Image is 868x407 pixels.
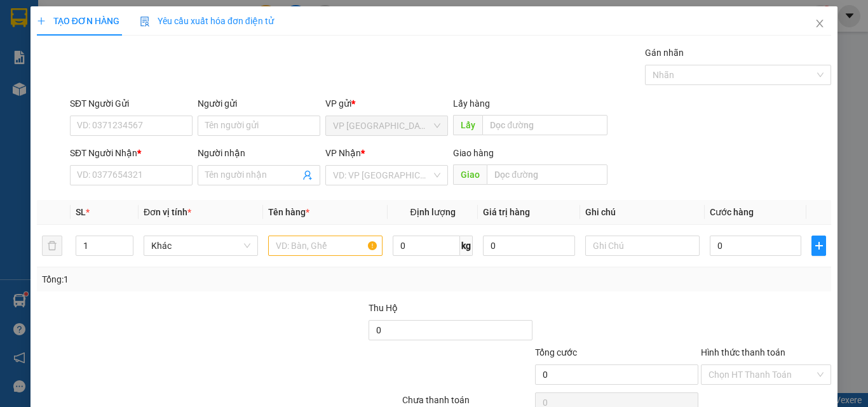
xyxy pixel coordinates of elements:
[453,164,487,185] span: Giao
[453,148,494,158] span: Giao hàng
[815,18,825,29] span: close
[302,170,313,180] span: user-add
[460,236,473,256] span: kg
[701,347,785,357] label: Hình thức thanh toán
[710,207,754,217] span: Cước hàng
[325,148,361,158] span: VP Nhận
[812,241,825,251] span: plus
[585,236,700,256] input: Ghi Chú
[140,17,150,27] img: icon
[76,207,86,217] span: SL
[483,207,530,217] span: Giá trị hàng
[140,16,274,26] span: Yêu cầu xuất hóa đơn điện tử
[453,98,490,109] span: Lấy hàng
[802,6,837,42] button: Close
[37,16,119,26] span: TẠO ĐƠN HÀNG
[268,236,383,256] input: VD: Bàn, Ghế
[268,207,309,217] span: Tên hàng
[70,146,193,160] div: SĐT Người Nhận
[453,115,482,135] span: Lấy
[483,236,574,256] input: 0
[198,146,320,160] div: Người nhận
[487,164,607,185] input: Dọc đường
[535,347,577,357] span: Tổng cước
[580,200,705,225] th: Ghi chú
[410,207,455,217] span: Định lượng
[645,48,684,58] label: Gán nhãn
[151,236,250,255] span: Khác
[811,236,826,256] button: plus
[333,116,440,135] span: VP Sài Gòn
[37,17,46,25] span: plus
[42,272,336,286] div: Tổng: 1
[198,97,320,110] div: Người gửi
[482,115,607,135] input: Dọc đường
[325,97,448,110] div: VP gửi
[369,303,398,313] span: Thu Hộ
[70,97,193,110] div: SĐT Người Gửi
[144,207,191,217] span: Đơn vị tính
[42,236,62,256] button: delete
